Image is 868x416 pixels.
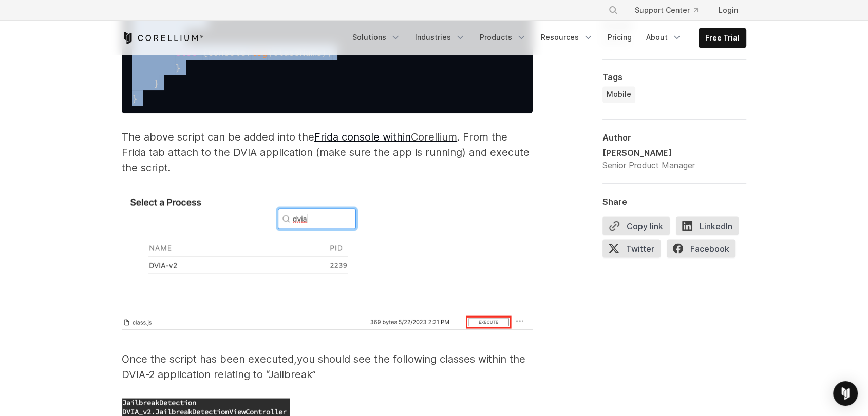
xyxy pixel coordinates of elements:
button: Copy link [602,217,670,235]
a: Corellium Home [122,32,203,44]
span: The above script can be added into the [122,130,411,143]
div: Navigation Menu [346,28,746,48]
span: } [175,63,181,73]
span: you should see the following classes within the DVIA-2 application relating to “Jailbreak” [122,352,525,380]
a: Products [474,28,533,47]
span: } [154,78,159,89]
a: LinkedIn [676,217,745,240]
div: [PERSON_NAME] [602,147,695,159]
a: Industries [409,28,471,47]
span: LinkedIn [676,217,739,235]
a: Twitter [602,240,667,262]
a: Mobile [602,87,635,103]
span: Mobile [607,90,631,100]
a: About [640,28,688,47]
span: Once the script has been executed [122,352,294,365]
a: Frida console within [314,130,411,143]
a: Free Trial [699,29,746,47]
img: Selecting a process; DVIA-v2 application relating to "jailbreak" [122,191,369,293]
span: , [294,352,297,365]
img: Screenshot 2023-05-22 at 2.41.23 PM [122,313,533,330]
a: Login [710,1,746,19]
span: Twitter [602,240,661,258]
span: . From the Frida tab attach to the DVIA application (make sure the app is running) and execute th... [122,130,530,173]
div: Share [602,196,746,207]
a: Resources [535,28,599,47]
a: Facebook [667,240,742,262]
div: Senior Product Manager [602,159,695,171]
div: Open Intercom Messenger [833,381,858,406]
span: } [132,94,138,104]
a: Pricing [601,28,638,47]
div: Tags [602,72,746,83]
div: Navigation Menu [596,1,746,19]
span: Facebook [667,240,735,258]
a: Support Center [627,1,706,19]
a: Corellium [411,130,457,143]
div: Author [602,132,746,143]
button: Search [604,1,622,19]
a: Solutions [346,28,407,47]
